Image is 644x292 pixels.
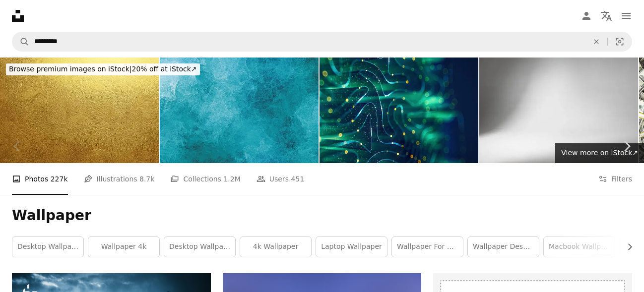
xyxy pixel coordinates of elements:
div: 20% off at iStock ↗ [6,63,200,75]
a: View more on iStock↗ [555,143,644,163]
span: 8.7k [139,174,154,184]
button: Filters [598,163,632,195]
img: Technology Background with Flowing Lines and Light Particles [320,58,478,163]
button: Search Unsplash [12,32,29,51]
a: Log in / Sign up [577,6,596,26]
button: Menu [616,6,636,26]
img: Abstract white background [479,58,638,163]
form: Find visuals sitewide [12,32,632,52]
h1: Wallpaper [12,207,632,225]
a: macbook wallpaper [544,237,615,257]
button: scroll list to the right [621,237,632,257]
a: 4k wallpaper [240,237,311,257]
span: 1.2M [223,174,240,184]
a: desktop wallpaper [164,237,235,257]
span: 451 [291,174,304,184]
a: laptop wallpaper [316,237,387,257]
span: View more on iStock ↗ [561,149,638,157]
span: Browse premium images on iStock | [9,65,131,73]
a: Illustrations 8.7k [84,163,155,195]
a: Next [609,99,644,194]
button: Clear [585,32,607,51]
a: wallpaper desktop [468,237,539,257]
a: desktop wallpapers [12,237,83,257]
button: Visual search [608,32,632,51]
img: Bright blue turquoise painted texture Abstract aquamarine marbled stone background design [160,58,319,163]
a: wallpaper 4k [88,237,159,257]
button: Language [596,6,616,26]
a: Collections 1.2M [170,163,240,195]
a: Users 451 [257,163,304,195]
a: Home — Unsplash [12,10,24,22]
a: wallpaper for mobile [392,237,463,257]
